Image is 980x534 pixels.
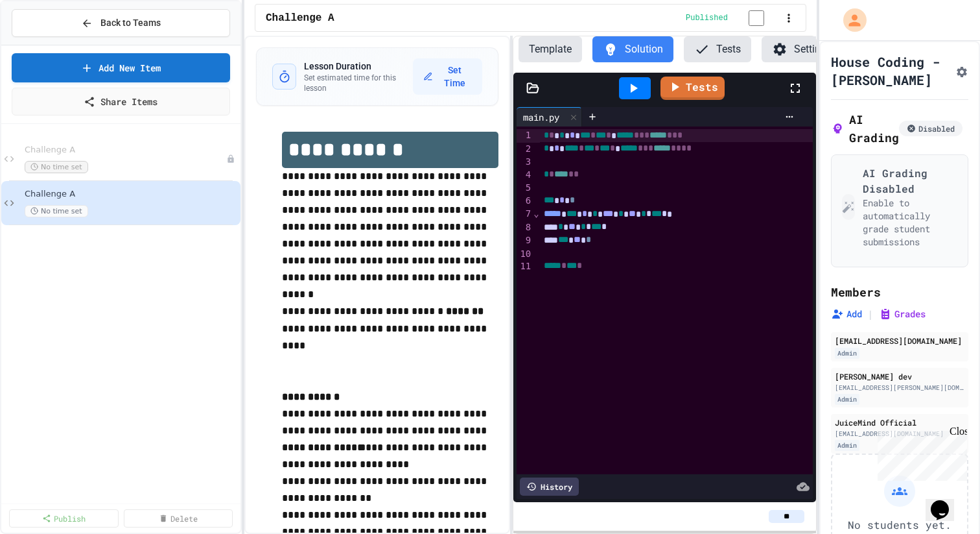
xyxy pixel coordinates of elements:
[686,10,780,26] div: Content is published and visible to students
[955,63,968,79] button: Assignment Settings
[25,205,88,217] span: No time set
[12,88,230,115] a: Share Items
[226,154,235,164] div: Unpublished
[835,335,964,346] div: [EMAIL_ADDRESS][DOMAIN_NAME]
[517,182,533,195] div: 5
[517,156,533,169] div: 3
[100,16,161,30] span: Back to Teams
[872,426,967,481] iframe: chat widget
[835,417,964,428] div: JuiceMind Official
[762,36,842,62] button: Settings
[12,53,230,82] a: Add New Item
[863,197,957,249] p: Enable to automatically grade student submissions
[517,221,533,234] div: 8
[867,306,874,322] span: |
[12,9,230,37] button: Back to Teams
[533,208,539,219] span: Fold line
[124,509,233,528] a: Delete
[517,107,582,127] div: main.py
[835,394,859,405] div: Admin
[25,145,226,156] span: Challenge A
[517,234,533,247] div: 9
[899,121,962,136] div: Disabled
[517,195,533,208] div: 6
[831,53,950,89] h1: House Coding - [PERSON_NAME]
[266,10,334,26] span: Challenge A
[413,58,483,95] button: Set Time
[831,110,899,147] h2: AI Grading
[660,77,725,100] a: Tests
[517,143,533,156] div: 2
[25,161,88,173] span: No time set
[304,73,412,93] p: Set estimated time for this lesson
[517,208,533,221] div: 7
[520,478,579,496] div: History
[835,348,859,359] div: Admin
[517,260,533,273] div: 11
[831,308,862,321] button: Add
[592,36,673,62] button: Solution
[926,482,967,521] iframe: chat widget
[517,169,533,182] div: 4
[879,308,926,321] button: Grades
[304,60,412,73] h3: Lesson Duration
[684,36,751,62] button: Tests
[5,5,89,82] div: Chat with us now!Close
[517,110,566,124] div: main.py
[835,383,964,393] div: [EMAIL_ADDRESS][PERSON_NAME][DOMAIN_NAME]
[831,283,881,301] h2: Members
[25,189,238,200] span: Challenge A
[835,440,859,451] div: Admin
[863,165,957,197] h3: AI Grading Disabled
[835,429,964,439] div: [EMAIL_ADDRESS][DOMAIN_NAME]
[835,370,964,382] div: [PERSON_NAME] dev
[517,248,533,261] div: 10
[830,5,870,35] div: My Account
[733,10,780,26] input: publish toggle
[686,13,728,23] span: Published
[517,129,533,142] div: 1
[9,509,119,528] a: Publish
[519,36,582,62] button: Template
